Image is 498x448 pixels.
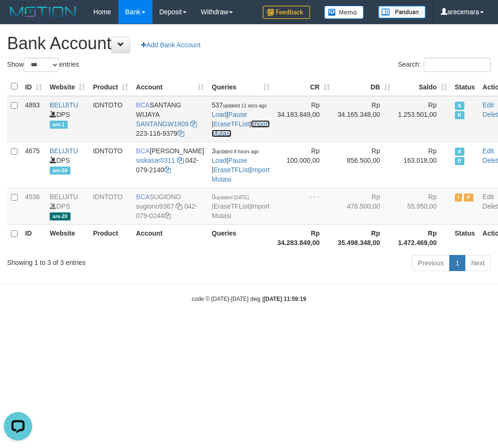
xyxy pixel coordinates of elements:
[89,188,132,224] td: IDNTOTO
[215,195,249,200] span: updated [DATE]
[136,193,150,201] span: BCA
[223,103,267,108] span: updated 11 secs ago
[164,166,171,174] a: Copy 0420792140 to clipboard
[7,58,79,72] label: Show entries
[50,193,78,201] a: BELIJITU
[482,101,494,109] a: Edit
[263,6,310,19] img: Feedback.jpg
[50,212,71,220] span: are-20
[394,77,451,96] th: Saldo: activate to sort column ascending
[46,142,89,188] td: DPS
[455,102,464,110] span: Active
[132,188,208,224] td: SUGIONO 042-079-0244
[212,157,226,164] a: Load
[213,202,249,210] a: EraseTFList
[164,212,171,220] a: Copy 0420790244 to clipboard
[208,77,273,96] th: Queries: activate to sort column ascending
[176,202,182,210] a: Copy sugiono9367 to clipboard
[136,147,150,155] span: BCA
[50,121,68,129] span: are-1
[21,142,46,188] td: 4675
[424,58,491,72] input: Search:
[212,101,267,109] span: 537
[89,142,132,188] td: IDNTOTO
[334,224,394,251] th: Rp 35.498.348,00
[213,120,249,128] a: EraseTFList
[132,96,208,142] td: SANTANG WIJAYA 223-116-9379
[21,96,46,142] td: 4893
[212,193,269,220] span: | |
[455,157,464,165] span: Running
[4,4,32,32] button: Open LiveChat chat widget
[212,147,259,155] span: 3
[136,120,188,128] a: SANTANGW1809
[213,166,249,174] a: EraseTFList
[136,157,175,164] a: siskasar0311
[334,188,394,224] td: Rp 476.500,00
[212,147,269,183] span: | | |
[455,148,464,156] span: Active
[135,37,206,53] a: Add Bank Account
[46,224,89,251] th: Website
[46,77,89,96] th: Website: activate to sort column ascending
[394,96,451,142] td: Rp 1.253.501,00
[449,255,465,271] a: 1
[7,34,491,53] h1: Bank Account
[21,224,46,251] th: ID
[192,296,306,302] small: code © [DATE]-[DATE] dwg |
[21,188,46,224] td: 4536
[215,149,259,154] span: updated 8 hours ago
[50,101,78,109] a: BELIJITU
[89,77,132,96] th: Product: activate to sort column ascending
[264,296,306,302] strong: [DATE] 11:59:19
[7,5,79,19] img: MOTION_logo.png
[228,157,247,164] a: Pause
[274,224,334,251] th: Rp 34.283.849,00
[228,111,247,118] a: Pause
[136,101,150,109] span: BCA
[132,224,208,251] th: Account
[212,166,269,183] a: Import Mutasi
[212,120,269,137] a: Import Mutasi
[177,157,184,164] a: Copy siskasar0311 to clipboard
[398,58,491,72] label: Search:
[324,6,364,19] img: Button%20Memo.svg
[274,142,334,188] td: Rp 100.000,00
[334,142,394,188] td: Rp 856.500,00
[394,224,451,251] th: Rp 1.472.469,00
[451,77,479,96] th: Status
[482,193,494,201] a: Edit
[50,167,71,175] span: are-30
[274,96,334,142] td: Rp 34.183.849,00
[464,193,473,202] span: Paused
[394,142,451,188] td: Rp 163.018,00
[212,193,249,201] span: 0
[274,188,334,224] td: - - -
[190,120,197,128] a: Copy SANTANGW1809 to clipboard
[334,77,394,96] th: DB: activate to sort column ascending
[465,255,491,271] a: Next
[50,147,78,155] a: BELIJITU
[132,77,208,96] th: Account: activate to sort column ascending
[89,224,132,251] th: Product
[7,254,200,267] div: Showing 1 to 3 of 3 entries
[212,101,269,137] span: | | |
[455,193,462,202] span: Inactive
[136,202,174,210] a: sugiono9367
[21,77,46,96] th: ID: activate to sort column ascending
[132,142,208,188] td: [PERSON_NAME] 042-079-2140
[46,96,89,142] td: DPS
[412,255,450,271] a: Previous
[212,202,269,220] a: Import Mutasi
[24,58,59,72] select: Showentries
[46,188,89,224] td: DPS
[208,224,273,251] th: Queries
[89,96,132,142] td: IDNTOTO
[451,224,479,251] th: Status
[274,77,334,96] th: CR: activate to sort column ascending
[394,188,451,224] td: Rp 55.950,00
[455,111,464,119] span: Running
[334,96,394,142] td: Rp 34.165.348,00
[178,130,184,137] a: Copy 2231169379 to clipboard
[378,6,426,18] img: panduan.png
